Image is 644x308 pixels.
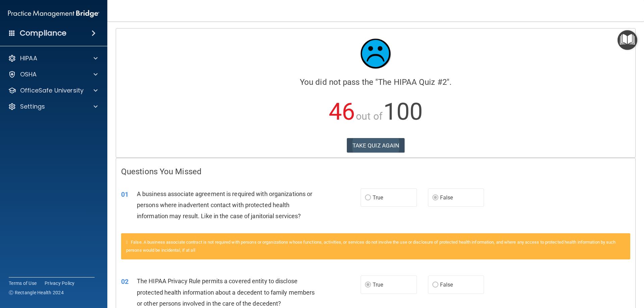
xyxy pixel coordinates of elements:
[8,70,98,78] a: OSHA
[365,195,371,200] input: True
[20,54,37,62] p: HIPAA
[378,77,447,87] span: The HIPAA Quiz #2
[373,282,383,288] span: True
[440,282,453,288] span: False
[121,190,128,198] span: 01
[20,28,66,38] h4: Compliance
[383,98,423,125] span: 100
[9,280,37,287] a: Terms of Use
[356,110,382,122] span: out of
[329,98,355,125] span: 46
[137,278,315,307] span: The HIPAA Privacy Rule permits a covered entity to disclose protected health information about a ...
[8,7,99,20] img: PMB logo
[440,194,453,201] span: False
[121,278,128,286] span: 02
[20,70,37,78] p: OSHA
[432,283,438,288] input: False
[121,78,630,86] h4: You did not pass the " ".
[432,195,438,200] input: False
[9,289,64,296] span: Ⓒ Rectangle Health 2024
[126,240,616,253] span: False. A business associate contract is not required with persons or organizations whose function...
[618,30,637,50] button: Open Resource Center
[347,138,405,153] button: TAKE QUIZ AGAIN
[8,86,98,95] a: OfficeSafe University
[365,283,371,288] input: True
[20,103,45,111] p: Settings
[8,103,98,111] a: Settings
[356,34,396,74] img: sad_face.ecc698e2.jpg
[20,86,84,95] p: OfficeSafe University
[8,54,98,62] a: HIPAA
[373,194,383,201] span: True
[121,167,630,176] h4: Questions You Missed
[137,190,312,220] span: A business associate agreement is required with organizations or persons where inadvertent contac...
[45,280,75,287] a: Privacy Policy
